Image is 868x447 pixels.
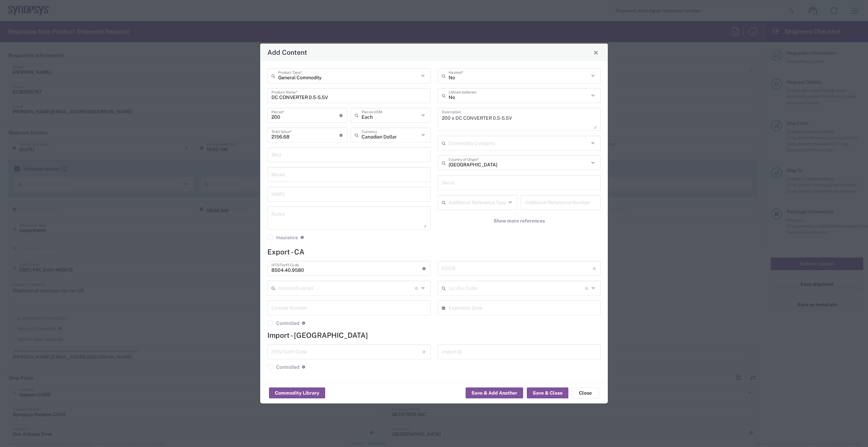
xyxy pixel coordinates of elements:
h4: Export - CA [267,248,601,256]
span: Show more references [494,218,545,224]
h4: Import - [GEOGRAPHIC_DATA] [267,331,601,340]
button: Save & Close [527,387,568,398]
button: Save & Add Another [466,387,523,398]
label: Controlled [267,320,299,326]
label: Insurance [267,235,298,240]
button: Close [572,387,599,398]
h4: Add Content [267,47,307,57]
button: Close [591,48,601,57]
label: Controlled [267,364,299,370]
button: Commodity Library [269,387,325,398]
